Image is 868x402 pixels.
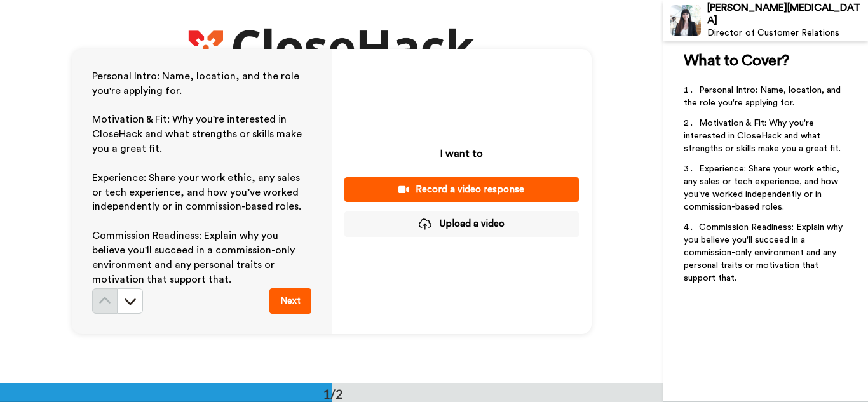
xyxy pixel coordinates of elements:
span: Commission Readiness: Explain why you believe you'll succeed in a commission-only environment and... [92,231,297,285]
div: Record a video response [355,183,569,196]
span: Personal Intro: Name, location, and the role you're applying for. [92,71,302,96]
span: Motivation & Fit: Why you're interested in CloseHack and what strengths or skills make you a grea... [92,114,304,154]
button: Upload a video [344,211,579,236]
div: Director of Customer Relations [707,28,867,39]
span: Experience: Share your work ethic, any sales or tech experience, and how you’ve worked independen... [684,164,842,211]
div: [PERSON_NAME][MEDICAL_DATA] [707,2,867,26]
span: Motivation & Fit: Why you're interested in CloseHack and what strengths or skills make you a grea... [684,119,841,153]
span: What to Cover? [684,53,789,69]
img: Profile Image [670,5,701,36]
span: Experience: Share your work ethic, any sales or tech experience, and how you’ve worked independen... [92,173,302,212]
button: Record a video response [344,177,579,202]
span: Commission Readiness: Explain why you believe you'll succeed in a commission-only environment and... [684,223,845,283]
span: Personal Intro: Name, location, and the role you're applying for. [684,86,843,107]
button: Next [269,288,311,314]
p: I want to [440,146,483,161]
